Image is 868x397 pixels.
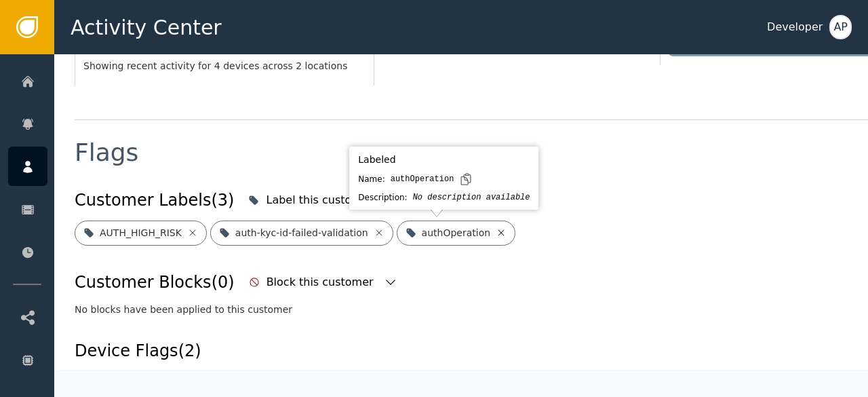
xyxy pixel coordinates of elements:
div: Label this customer [266,192,376,208]
div: Flags [75,140,138,165]
button: Label this customer [245,185,400,215]
div: Showing recent activity for 4 devices across 2 locations [83,59,366,73]
div: See the table below for details on device flags associated with this customer [75,368,439,383]
div: AUTH_HIGH_RISK [100,226,182,240]
div: Developer [767,19,823,35]
div: Customer Labels (3) [75,188,234,212]
div: authOperation [391,173,454,185]
span: Activity Center [71,12,222,43]
div: authOperation [422,226,491,240]
div: Name: [358,173,384,185]
button: Block this customer [245,267,401,297]
div: Customer Blocks (0) [75,270,235,295]
button: AP [829,15,852,39]
div: Description: [358,191,407,204]
div: Device Flags (2) [75,339,439,363]
div: auth-kyc-id-failed-validation [235,226,368,240]
div: No description available [413,191,530,204]
div: Block this customer [267,274,377,290]
div: Labeled [358,153,530,167]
